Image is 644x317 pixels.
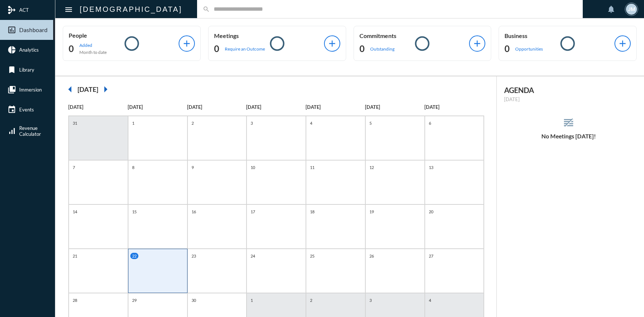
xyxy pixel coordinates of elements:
[128,104,187,110] p: [DATE]
[19,67,34,73] span: Library
[71,120,79,126] p: 31
[368,297,373,303] p: 3
[19,125,41,137] span: Revenue Calculator
[7,25,16,34] mat-icon: insert_chart_outlined
[368,253,376,259] p: 26
[71,164,77,170] p: 7
[187,104,247,110] p: [DATE]
[130,253,138,259] p: 22
[7,85,16,94] mat-icon: collections_bookmark
[130,120,136,126] p: 1
[7,45,16,54] mat-icon: pie_chart
[190,253,198,259] p: 23
[249,120,255,126] p: 3
[63,82,78,97] mat-icon: arrow_left
[562,117,575,129] mat-icon: reorder
[246,104,306,110] p: [DATE]
[368,209,376,215] p: 19
[306,104,365,110] p: [DATE]
[308,297,314,303] p: 2
[19,47,39,53] span: Analytics
[249,297,255,303] p: 1
[427,209,435,215] p: 20
[19,107,34,113] span: Events
[249,164,257,170] p: 10
[64,5,73,14] mat-icon: Side nav toggle icon
[308,164,316,170] p: 11
[308,253,316,259] p: 25
[7,105,16,114] mat-icon: event
[365,104,424,110] p: [DATE]
[80,3,182,15] h2: [DEMOGRAPHIC_DATA]
[607,5,616,14] mat-icon: notifications
[19,87,42,93] span: Immersion
[504,86,633,94] h2: AGENDA
[368,164,376,170] p: 12
[190,164,196,170] p: 9
[626,4,637,15] div: JM
[71,297,79,303] p: 28
[61,2,76,17] button: Toggle sidenav
[190,297,198,303] p: 30
[71,209,79,215] p: 14
[249,209,257,215] p: 17
[130,209,138,215] p: 15
[130,164,136,170] p: 8
[427,120,433,126] p: 6
[19,7,29,13] span: ACT
[308,209,316,215] p: 18
[190,120,196,126] p: 2
[68,104,128,110] p: [DATE]
[130,297,138,303] p: 29
[249,253,257,259] p: 24
[427,297,433,303] p: 4
[78,85,98,93] h2: [DATE]
[7,65,16,74] mat-icon: bookmark
[203,6,210,13] mat-icon: search
[424,104,484,110] p: [DATE]
[19,27,48,33] span: Dashboard
[7,6,16,14] mat-icon: mediation
[7,127,16,135] mat-icon: signal_cellular_alt
[98,82,113,97] mat-icon: arrow_right
[71,253,79,259] p: 21
[427,164,435,170] p: 13
[308,120,314,126] p: 4
[427,253,435,259] p: 27
[368,120,373,126] p: 5
[190,209,198,215] p: 16
[504,96,633,102] p: [DATE]
[497,133,640,139] h5: No Meetings [DATE]!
